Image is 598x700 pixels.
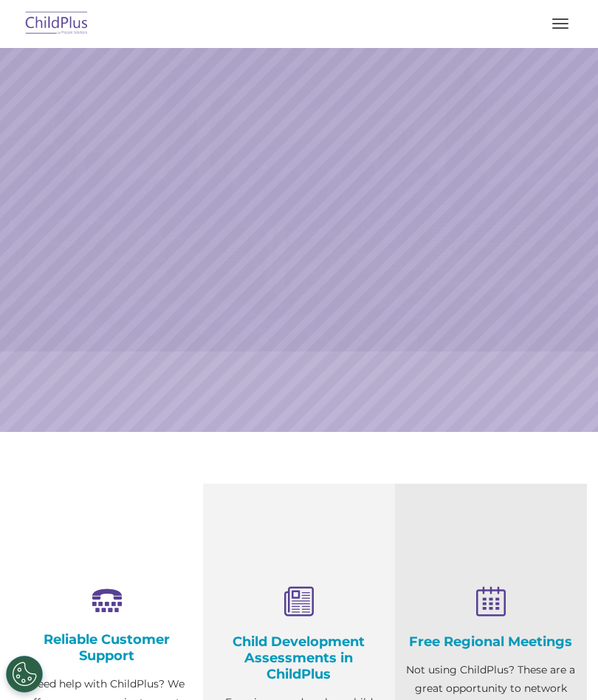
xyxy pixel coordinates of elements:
[406,634,576,650] h4: Free Regional Meetings
[22,631,192,664] h4: Reliable Customer Support
[406,226,509,253] a: Learn More
[214,634,384,682] h4: Child Development Assessments in ChildPlus
[6,656,43,693] button: Cookies Settings
[22,7,92,41] img: ChildPlus by Procare Solutions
